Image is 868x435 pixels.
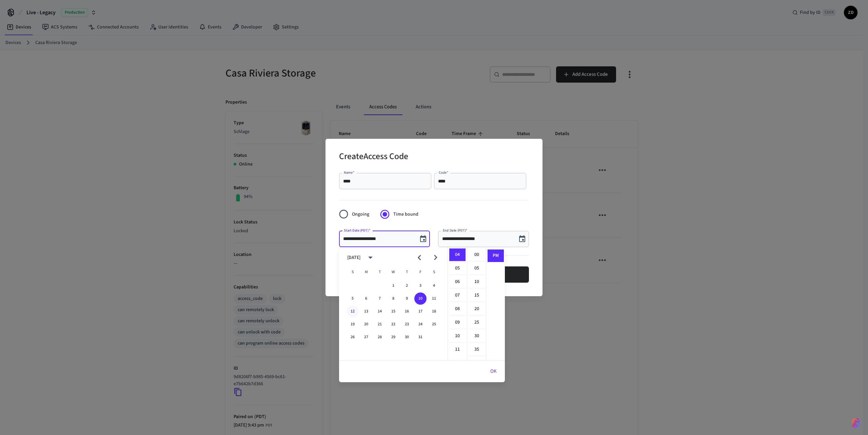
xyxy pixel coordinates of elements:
[467,247,486,360] ul: Select minutes
[515,232,529,246] button: Choose date, selected date is Oct 10, 2025
[449,330,466,343] li: 10 hours
[469,262,485,275] li: 5 minutes
[449,276,466,288] li: 6 hours
[411,249,427,265] button: Previous month
[852,417,860,428] img: SeamLogoGradient.69752ec5.svg
[469,248,485,261] li: 0 minutes
[414,280,427,292] button: 3
[428,280,440,292] button: 4
[449,262,466,275] li: 5 hours
[362,249,378,265] button: calendar view is open, switch to year view
[360,305,372,318] button: 13
[401,280,413,292] button: 2
[352,211,369,218] span: Ongoing
[482,363,505,379] button: OK
[469,316,485,329] li: 25 minutes
[469,276,485,288] li: 10 minutes
[344,170,355,175] label: Name
[360,292,372,305] button: 6
[469,289,485,302] li: 15 minutes
[347,318,359,330] button: 19
[347,254,360,261] div: [DATE]
[401,305,413,318] button: 16
[344,228,370,233] label: Start Date (PDT)
[387,318,399,330] button: 22
[360,318,372,330] button: 20
[374,318,386,330] button: 21
[360,265,372,279] span: Monday
[486,247,505,360] ul: Select meridiem
[414,265,427,279] span: Friday
[469,343,485,356] li: 35 minutes
[339,147,408,168] h2: Create Access Code
[449,343,466,356] li: 11 hours
[428,305,440,318] button: 18
[469,330,485,343] li: 30 minutes
[401,265,413,279] span: Thursday
[414,318,427,330] button: 24
[347,292,359,305] button: 5
[428,249,443,265] button: Next month
[428,292,440,305] button: 11
[401,331,413,343] button: 30
[374,292,386,305] button: 7
[347,331,359,343] button: 26
[347,265,359,279] span: Sunday
[374,305,386,318] button: 14
[449,248,466,261] li: 4 hours
[374,331,386,343] button: 28
[387,265,399,279] span: Wednesday
[449,303,466,316] li: 8 hours
[448,247,467,360] ul: Select hours
[401,292,413,305] button: 9
[469,303,485,316] li: 20 minutes
[439,170,449,175] label: Code
[347,305,359,318] button: 12
[443,228,468,233] label: End Date (PDT)
[360,331,372,343] button: 27
[414,292,427,305] button: 10
[428,265,440,279] span: Saturday
[387,280,399,292] button: 1
[428,318,440,330] button: 25
[449,316,466,329] li: 9 hours
[488,249,504,262] li: PM
[393,211,418,218] span: Time bound
[416,232,430,246] button: Choose date, selected date is Oct 10, 2025
[469,357,485,370] li: 40 minutes
[387,305,399,318] button: 15
[401,318,413,330] button: 23
[449,289,466,302] li: 7 hours
[387,331,399,343] button: 29
[414,305,427,318] button: 17
[387,292,399,305] button: 8
[414,331,427,343] button: 31
[374,265,386,279] span: Tuesday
